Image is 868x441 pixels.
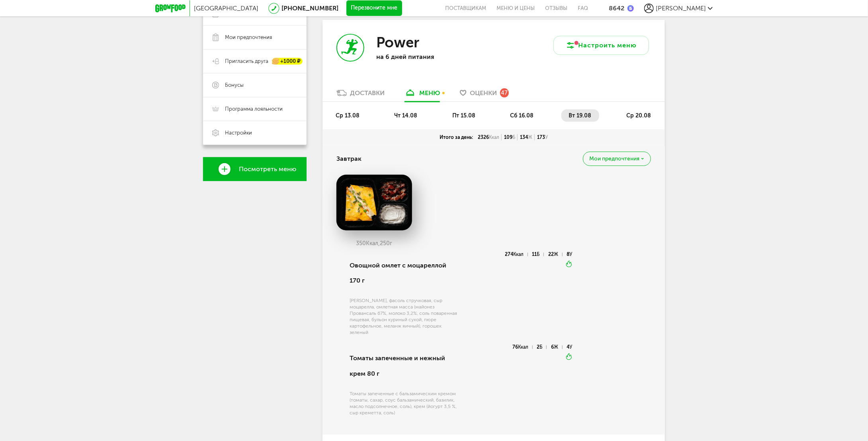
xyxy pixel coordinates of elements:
[203,97,307,121] a: Программа лояльности
[518,134,535,140] div: 134
[569,112,591,119] span: вт 19.08
[376,34,419,51] h3: Power
[203,49,307,73] a: Пригласить друга +1000 ₽
[282,4,338,12] a: [PHONE_NUMBER]
[537,252,540,257] span: Б
[350,390,460,416] div: Томаты запеченные с бальзамическим кремом (томаты, сахар, соус бальзамический, базилик, масло под...
[350,345,460,387] div: Томаты запеченные и нежный крем 80 г
[510,112,534,119] span: сб 16.08
[203,73,307,97] a: Бонусы
[203,157,307,181] a: Посмотреть меню
[346,0,402,16] button: Перезвоните мне
[225,105,283,113] span: Программа лояльности
[513,252,524,257] span: Ккал
[225,58,268,65] span: Пригласить друга
[537,345,547,349] div: 2
[545,135,548,140] span: У
[609,4,624,12] div: 8642
[225,129,252,137] span: Настройки
[540,344,543,350] span: Б
[336,175,412,230] img: big_YHxOUau6WZp7WEvs.png
[489,135,499,140] span: Ккал
[567,253,573,256] div: 8
[551,345,562,349] div: 6
[532,253,544,256] div: 11
[366,240,380,247] span: Ккал,
[470,89,497,97] span: Оценки
[656,4,706,12] span: [PERSON_NAME]
[475,134,502,140] div: 2326
[535,134,550,140] div: 173
[350,89,385,97] div: Доставки
[376,53,480,60] p: на 6 дней питания
[419,89,440,97] div: меню
[570,344,573,350] span: У
[456,89,513,101] a: Оценки 47
[239,166,296,173] span: Посмотреть меню
[518,344,528,350] span: Ккал
[350,252,460,295] div: Овощной омлет с моцареллой 170 г
[505,253,528,256] div: 274
[225,82,244,89] span: Бонусы
[350,297,460,336] div: [PERSON_NAME], фасоль стручковая, сыр моцарелла, омлетная масса (майонез Провансаль 67%, молоко 3...
[628,5,634,12] img: bonus_b.cdccf46.png
[336,240,412,247] div: 350 250
[590,156,640,162] span: Мои предпочтения
[548,253,562,256] div: 22
[336,112,360,119] span: ср 13.08
[554,344,558,350] span: Ж
[452,112,475,119] span: пт 15.08
[390,240,393,247] span: г
[194,4,258,12] span: [GEOGRAPHIC_DATA]
[626,112,651,119] span: ср 20.08
[437,134,475,140] div: Итого за день:
[512,345,532,349] div: 76
[336,151,362,166] h4: Завтрак
[553,36,649,55] button: Настроить меню
[272,58,303,65] div: +1000 ₽
[528,135,532,140] span: Ж
[554,252,558,257] span: Ж
[395,112,418,119] span: чт 14.08
[203,121,307,145] a: Настройки
[203,25,307,49] a: Мои предпочтения
[512,135,515,140] span: Б
[502,134,518,140] div: 109
[570,252,573,257] span: У
[500,88,509,97] div: 47
[401,89,444,101] a: меню
[332,89,389,101] a: Доставки
[567,345,573,349] div: 4
[225,34,272,41] span: Мои предпочтения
